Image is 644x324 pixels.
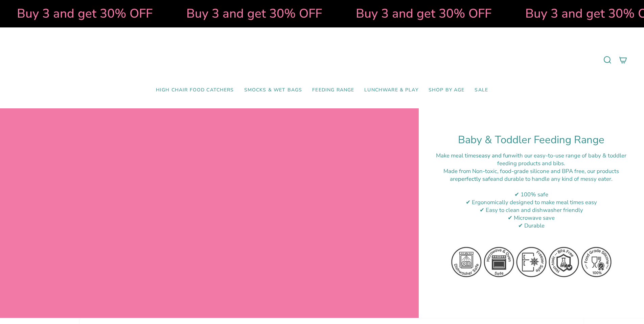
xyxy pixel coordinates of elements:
a: Mumma’s Little Helpers [264,38,381,82]
span: Feeding Range [312,87,354,93]
strong: Buy 3 and get 30% OFF [292,5,428,22]
a: Lunchware & Play [359,82,423,98]
strong: easy and fun [479,152,511,159]
span: SALE [475,87,488,93]
div: Make meal times with our easy-to-use range of baby & toddler feeding products and bibs. [436,152,627,167]
a: SALE [469,82,493,98]
a: High Chair Food Catchers [151,82,239,98]
span: ✔ Microwave save [508,214,555,222]
strong: perfectly safe [458,175,493,183]
strong: Buy 3 and get 30% OFF [462,5,597,22]
div: ✔ Easy to clean and dishwasher friendly [436,206,627,214]
div: ✔ Ergonomically designed to make meal times easy [436,198,627,206]
div: ✔ Durable [436,222,627,230]
div: ✔ 100% safe [436,191,627,198]
h1: Baby & Toddler Feeding Range [436,134,627,146]
span: Shop by Age [429,87,465,93]
a: Smocks & Wet Bags [239,82,307,98]
span: ade from Non-toxic, food-grade silicone and BPA free, our products are and durable to handle any ... [448,167,619,183]
div: M [436,167,627,183]
a: Feeding Range [307,82,359,98]
span: Smocks & Wet Bags [244,87,302,93]
a: Shop by Age [423,82,470,98]
strong: Buy 3 and get 30% OFF [123,5,258,22]
span: Lunchware & Play [364,87,418,93]
span: High Chair Food Catchers [156,87,234,93]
